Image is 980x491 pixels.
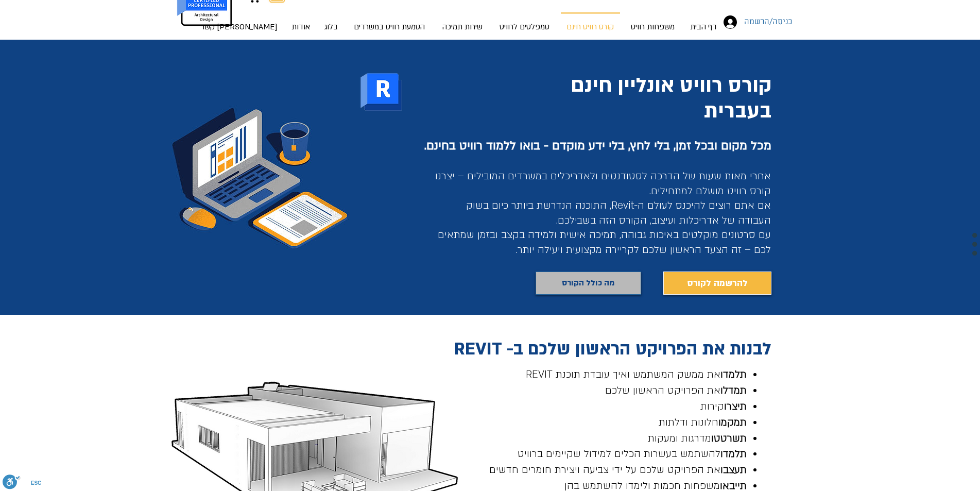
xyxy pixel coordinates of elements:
span: תלמדו [720,447,747,461]
span: חלונות ודלתות [659,416,747,429]
a: קורס רוויט חינם [558,12,623,32]
a: אודות [284,12,317,32]
a: דף הבית [683,12,725,32]
img: רוויט לוגו [358,68,404,116]
span: מה כולל הקורס [562,276,614,291]
nav: אתר [236,12,725,32]
p: טמפלטים לרוויט [495,12,554,41]
span: לבנות את הפרויקט הראשון שלכם ב- REVIT [454,337,771,361]
a: שירות תמיכה [434,12,491,32]
p: קורס רוויט חינם [562,14,618,41]
span: תלמדו [720,368,747,381]
button: כניסה/הרשמה [716,12,763,32]
span: את ממשק המשתמש ואיך עובדת תוכנת REVIT [526,368,747,381]
span: מדרגות ומעקות [648,432,747,445]
span: להרשמה לקורס [687,276,748,291]
a: להרשמה לקורס [663,272,771,295]
p: הטמעת רוויט במשרדים [350,12,429,41]
a: משפחות רוויט [623,12,683,32]
p: אודות [287,12,314,41]
span: כניסה/הרשמה [741,15,796,29]
span: תמדלו [720,384,747,397]
a: מה כולל הקורס [536,272,641,295]
span: מכל מקום ובכל זמן, בלי לחץ, בלי ידע מוקדם - בואו ללמוד רוויט בחינם. [424,138,771,154]
span: קורס רוויט אונליין חינם בעברית [571,72,771,125]
span: קירות [700,400,747,413]
a: הטמעת רוויט במשרדים [345,12,434,32]
p: שירות תמיכה [438,12,487,41]
img: בלוג.jpg [159,97,361,260]
span: תשרטטו [711,432,747,445]
span: את הפרויקט שלכם על ידי צביעה ויצירת חומרים חדשים [489,463,747,477]
a: טמפלטים לרוויט [491,12,558,32]
span: עם סרטונים מוקלטים באיכות גבוהה, תמיכה אישית ולמידה בקצב ובזמן שמתאים לכם – זה הצעד הראשון שלכם ל... [438,228,771,257]
a: [PERSON_NAME] קשר [242,12,284,32]
span: את הפרויקט הראשון שלכם [605,384,747,397]
a: בלוג [317,12,345,32]
span: תעצבו [720,463,747,477]
span: תיצרו [724,400,747,413]
span: תמקמו [718,416,747,429]
span: אחרי מאות שעות של הדרכה לסטודנטים ולאדריכלים במשרדים המובילים – יצרנו קורס רוויט מושלם למתחילים. ... [435,170,771,227]
span: להשתמש בעשרות הכלים למידול שקיימים ברוויט [518,447,747,461]
p: משפחות רוויט [627,12,679,41]
p: [PERSON_NAME] קשר [197,12,281,41]
p: בלוג [320,12,342,41]
p: דף הבית [686,12,721,41]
